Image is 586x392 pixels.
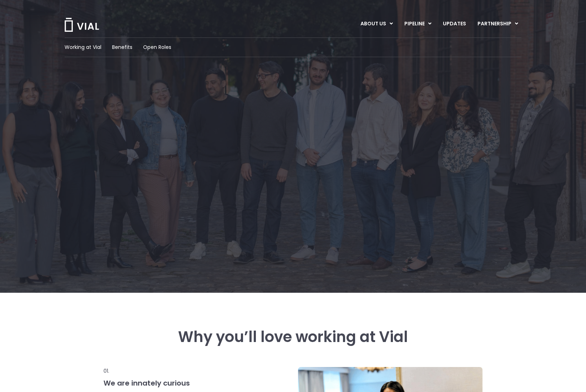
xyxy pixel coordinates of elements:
a: PARTNERSHIPMenu Toggle [472,18,524,30]
h3: We are innately curious [103,378,268,388]
h3: Why you’ll love working at Vial [103,328,483,346]
a: Working at Vial [65,44,101,51]
a: Open Roles [143,44,171,51]
a: ABOUT USMenu Toggle [355,18,398,30]
a: PIPELINEMenu Toggle [399,18,437,30]
img: Vial Logo [64,18,100,32]
a: Benefits [112,44,132,51]
p: 01. [103,367,268,375]
a: UPDATES [437,18,471,30]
